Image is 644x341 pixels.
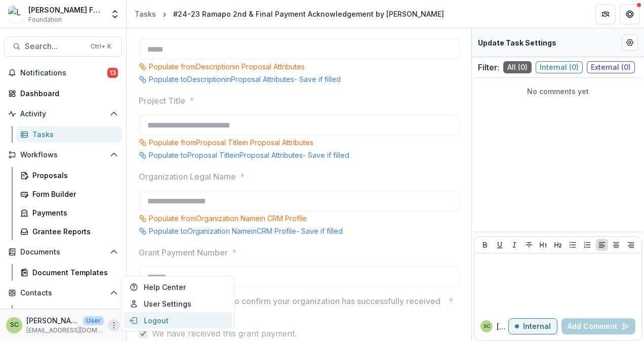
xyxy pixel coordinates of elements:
div: Dashboard [20,88,114,99]
div: Form Builder [32,189,114,199]
button: Strike [523,239,535,251]
div: Document Templates [32,267,114,278]
button: More [108,319,120,331]
p: Filter: [478,61,499,73]
p: Internal [523,322,551,331]
nav: breadcrumb [131,7,448,21]
span: Internal ( 0 ) [536,61,583,73]
a: Grantees [16,305,122,322]
span: 13 [107,68,118,78]
div: Grantees [32,308,114,319]
span: Contacts [20,289,106,297]
button: Open Contacts [4,285,122,301]
div: Sandra Ching [484,324,490,329]
button: Heading 1 [537,239,549,251]
p: Populate from Description in Proposal Attributes [149,61,305,72]
p: [EMAIL_ADDRESS][DOMAIN_NAME] [26,326,104,335]
button: Bullet List [567,239,579,251]
a: Form Builder [16,186,122,202]
div: Grantee Reports [32,226,114,237]
span: Activity [20,110,106,118]
div: Ctrl + K [89,41,113,52]
button: Search... [4,36,122,57]
span: Foundation [28,15,62,24]
button: Internal [508,318,557,334]
div: Sandra Ching [10,322,19,328]
div: #24-23 Ramapo 2nd & Final Payment Acknowledgement by [PERSON_NAME] [173,9,444,19]
button: Open Documents [4,244,122,260]
a: Tasks [131,7,160,21]
p: Populate to Organization Name in CRM Profile - Save if filled [149,226,343,236]
div: [PERSON_NAME] Fund for the Blind [28,5,104,15]
button: Align Center [610,239,622,251]
span: All ( 0 ) [503,61,532,73]
a: Document Templates [16,264,122,281]
p: Update Task Settings [478,37,556,48]
a: Proposals [16,167,122,184]
span: External ( 0 ) [587,61,635,73]
div: Tasks [32,129,114,140]
button: Get Help [620,4,640,24]
button: Heading 2 [552,239,564,251]
a: Payments [16,204,122,221]
button: Partners [595,4,616,24]
button: Bold [479,239,491,251]
div: Tasks [135,9,156,19]
button: Open entity switcher [108,4,122,24]
button: Italicize [508,239,520,251]
button: Align Right [625,239,637,251]
img: Lavelle Fund for the Blind [8,6,24,22]
p: [PERSON_NAME] [26,315,79,326]
a: Dashboard [4,85,122,102]
p: User [83,316,104,325]
p: [PERSON_NAME] [497,321,508,332]
button: Notifications13 [4,65,122,81]
button: Open Activity [4,106,122,122]
button: Open Workflows [4,147,122,163]
button: Add Comment [561,318,635,334]
p: Project Title [139,95,185,107]
button: Underline [494,239,506,251]
p: Please check the below to confirm your organization has successfully received this grant payment [139,295,445,319]
p: Populate to Proposal Title in Proposal Attributes - Save if filled [149,150,349,160]
span: Notifications [20,69,107,77]
a: Grantee Reports [16,223,122,240]
div: Proposals [32,170,114,181]
span: Documents [20,248,106,257]
p: Populate to Description in Proposal Attributes - Save if filled [149,74,341,84]
span: Workflows [20,151,106,159]
div: Payments [32,207,114,218]
span: Search... [25,41,85,51]
span: We have received this grant payment. [152,327,297,339]
p: Populate from Organization Name in CRM Profile [149,213,307,224]
button: Edit Form Settings [622,34,638,51]
a: Tasks [16,126,122,143]
p: Grant Payment Number [139,246,228,259]
button: Ordered List [581,239,593,251]
button: Align Left [596,239,608,251]
p: No comments yet [478,86,638,97]
p: Populate from Proposal Title in Proposal Attributes [149,137,313,148]
p: Organization Legal Name [139,170,236,183]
